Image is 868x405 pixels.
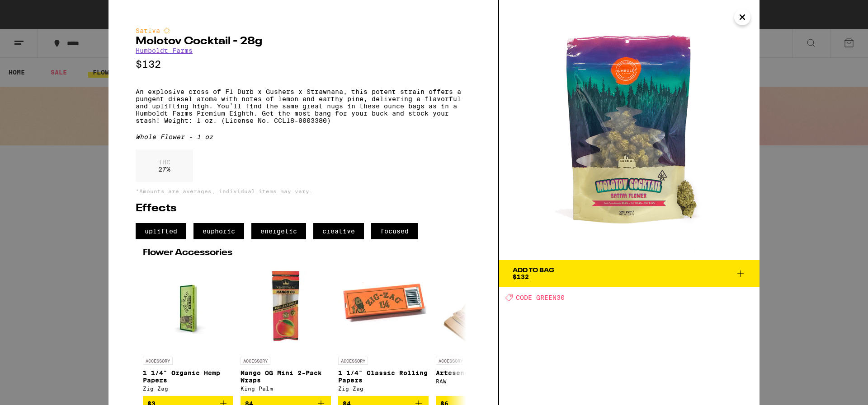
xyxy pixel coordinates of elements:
a: Open page for 1 1/4" Classic Rolling Papers from Zig-Zag [338,262,429,396]
span: energetic [251,223,306,239]
img: Zig-Zag - 1 1/4" Organic Hemp Papers [143,262,233,352]
div: Zig-Zag [143,386,233,391]
div: Whole Flower - 1 oz [136,133,471,140]
p: Mango OG Mini 2-Pack Wraps [241,369,331,384]
div: Zig-Zag [338,386,429,391]
span: Hi. Need any help? [5,6,65,14]
span: focused [371,223,418,239]
span: euphoric [193,223,244,239]
div: RAW [436,378,526,384]
span: creative [313,223,364,239]
img: King Palm - Mango OG Mini 2-Pack Wraps [241,262,331,352]
p: 1 1/4" Classic Rolling Papers [338,369,429,384]
div: Sativa [136,27,471,34]
span: CODE GREEN30 [516,294,565,301]
p: Arteseno 11/4 Booklet [436,369,526,377]
p: ACCESSORY [143,357,173,365]
a: Open page for 1 1/4" Organic Hemp Papers from Zig-Zag [143,262,233,396]
img: Zig-Zag - 1 1/4" Classic Rolling Papers [338,262,429,352]
div: 27 % [136,149,193,182]
p: THC [158,158,170,166]
p: $132 [136,59,471,70]
p: ACCESSORY [338,357,368,365]
a: Humboldt Farms [136,47,193,54]
p: 1 1/4" Organic Hemp Papers [143,369,233,384]
p: ACCESSORY [436,357,466,365]
h2: Flower Accessories [143,248,464,257]
p: ACCESSORY [241,357,270,365]
div: Add To Bag [513,267,554,274]
img: RAW - Arteseno 11/4 Booklet [440,262,521,352]
span: $132 [513,273,529,280]
p: *Amounts are averages, individual items may vary. [136,188,471,194]
p: An explosive cross of F1 Durb x Gushers x Strawnana, this potent strain offers a pungent diesel a... [136,88,471,124]
h2: Molotov Cocktail - 28g [136,36,471,47]
img: sativaColor.svg [163,27,170,34]
span: uplifted [136,223,186,239]
button: Add To Bag$132 [499,260,759,287]
div: King Palm [241,386,331,391]
a: Open page for Arteseno 11/4 Booklet from RAW [436,262,526,396]
button: Close [734,9,750,25]
a: Open page for Mango OG Mini 2-Pack Wraps from King Palm [241,262,331,396]
h2: Effects [136,203,471,214]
